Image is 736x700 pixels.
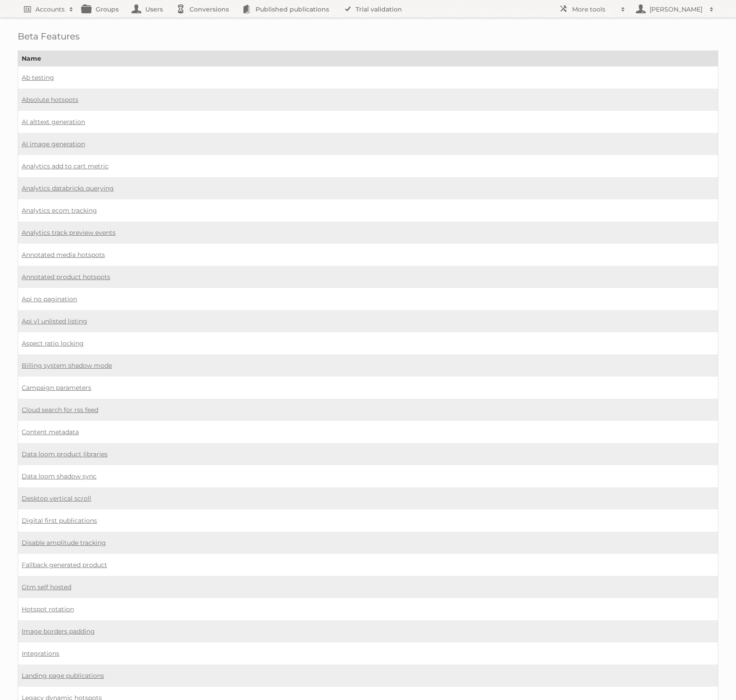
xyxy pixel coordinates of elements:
[22,450,108,458] a: Data loom product libraries
[22,605,74,613] a: Hotspot rotation
[22,649,59,657] a: Integrations
[35,5,65,14] h2: Accounts
[22,583,71,591] a: Gtm self hosted
[22,406,98,414] a: Cloud search for rss feed
[22,229,116,237] a: Analytics track preview events
[22,184,114,192] a: Analytics databricks querying
[22,561,107,569] a: Fallback generated product
[22,627,95,635] a: Image borders padding
[22,494,91,502] a: Desktop vertical scroll
[22,362,112,369] a: Billing system shadow mode
[22,206,97,214] a: Analytics ecom tracking
[22,384,91,392] a: Campaign parameters
[647,5,705,14] h2: [PERSON_NAME]
[22,140,85,148] a: AI image generation
[22,74,54,82] a: Ab testing
[572,5,616,14] h2: More tools
[22,317,87,325] a: Api v1 unlisted listing
[22,118,85,126] a: AI alttext generation
[22,295,77,303] a: Api no pagination
[18,31,718,42] h1: Beta Features
[22,251,105,259] a: Annotated media hotspots
[22,339,84,347] a: Aspect ratio locking
[22,162,108,170] a: Analytics add to cart metric
[22,539,106,547] a: Disable amplitude tracking
[22,273,110,281] a: Annotated product hotspots
[22,517,97,525] a: Digital first publications
[22,672,104,680] a: Landing page publications
[22,428,79,436] a: Content metadata
[22,472,97,480] a: Data loom shadow sync
[18,51,718,66] th: Name
[22,96,78,104] a: Absolute hotspots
